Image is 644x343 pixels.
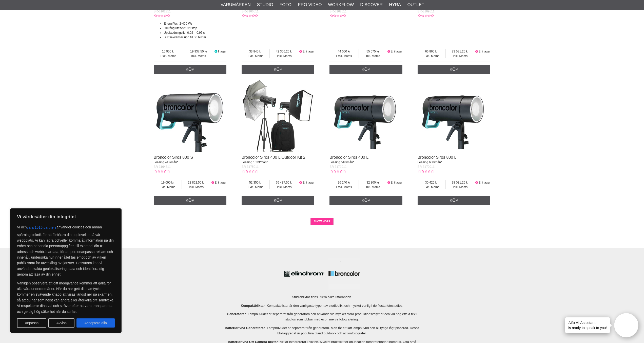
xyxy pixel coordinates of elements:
a: Köp [418,196,491,205]
i: Ej i lager [475,181,479,184]
a: Köp [329,65,402,74]
div: Kundbetyg: 0 [418,169,434,174]
a: Köp [329,196,402,205]
strong: Kompaktblixtar [241,304,265,308]
li: Blixtsekvenser upp till 50 blixtar [164,35,227,40]
span: 32 800 [359,180,387,185]
span: 19 937.50 [183,49,214,54]
span: Ej i lager [303,50,315,53]
span: BR-3172011 [418,165,435,169]
button: våra 1516 partners [27,223,57,232]
span: 66 865 [418,49,445,54]
a: Workflow [328,2,354,8]
div: Kundbetyg: 0 [154,169,170,174]
span: 33 845 [242,49,269,54]
i: Ej i lager [387,50,391,53]
span: Ej i lager [303,181,315,184]
a: Köp [418,65,491,74]
span: Inkl. Moms [359,185,387,189]
li: Uppladdningstid: 0,02 – 0,95 s [164,30,227,35]
a: Broncolor Siros 400 L [329,155,368,159]
span: Leasing 412/mån* [154,160,178,164]
span: Exkl. Moms [242,54,269,58]
a: Köp [242,196,315,205]
span: BR-3169511 [418,10,435,13]
a: Broncolor Siros 400 L Outdoor Kit 2 [242,155,305,159]
a: Köp [242,65,315,74]
img: Broncolor Siros 800 S [154,79,227,152]
span: Ej i lager [478,181,490,184]
span: BR-3164311 [154,165,171,169]
span: Inkl. Moms [270,185,299,189]
span: 38 031.25 [446,180,475,185]
span: 19 090 [154,180,182,185]
span: 15 950 [154,49,183,54]
span: Inkl. Moms [270,54,299,58]
a: Studio [257,2,273,8]
button: Anpassa [17,318,46,328]
a: Discover [360,2,383,8]
div: Kundbetyg: 0 [242,14,258,18]
span: Exkl. Moms [154,185,182,189]
a: Hyra [389,2,401,8]
button: Avvisa [48,318,74,328]
img: Broncolor Siros 800 L [418,79,491,152]
a: Foto [280,2,291,8]
button: Acceptera alla [76,318,115,328]
span: 52 350 [242,180,269,185]
a: Broncolor Siros 800 L [418,155,457,159]
span: 26 240 [329,180,359,185]
span: Exkl. Moms [242,185,269,189]
span: Ej i lager [391,50,402,53]
p: - Kompaktblixtar är den vanligaste typen av studioblixt och mycket vanlig i de flesta fotostudios. [225,303,419,309]
div: Vi värdesätter din integritet [10,208,122,333]
span: 65 437.50 [270,180,299,185]
span: Exkl. Moms [329,54,359,58]
p: Vänligen observera att ditt medgivande kommer att gälla för alla våra underdomäner. När du har ge... [17,280,115,314]
li: Energi Ws: 2-400 Ws [164,21,227,26]
i: Ej i lager [299,181,303,184]
p: Vi och använder cookies och annan spårningsteknik för att förbättra din upplevelse på vår webbpla... [17,223,115,277]
p: Lamphuvudet är separerat från generatorn. Man får ett lätt lamphuvud och all tyngd lågt placerad.... [225,326,419,336]
span: Leasing 518/mån* [329,160,354,164]
span: Ej i lager [478,50,490,53]
span: Exkl. Moms [418,54,445,58]
span: I lager [218,50,226,53]
p: Lamphuvudet är separerat från generatorn och används vid mycket stora produktionsvolymer och vid ... [225,312,419,322]
a: Köp [154,196,227,205]
p: Studioblixtar finns i flera olika utföranden. [225,295,419,300]
img: Broncolor Siros 400 L [329,79,402,152]
span: 55 075 [359,49,387,54]
a: Outlet [407,2,424,8]
span: Exkl. Moms [329,185,359,189]
img: Broncolor Siros 400 L Outdoor Kit 2 [242,79,315,152]
span: BR-3171011 [329,165,346,169]
span: 83 581.25 [446,49,475,54]
i: I lager [214,50,218,53]
div: Kundbetyg: 0 [329,169,346,174]
span: Inkl. Moms [446,185,475,189]
i: Ej i lager [387,181,391,184]
span: BR-3168511 [329,10,346,13]
span: Ej i lager [214,181,226,184]
i: Ej i lager [211,181,215,184]
div: is ready to speak to you! [565,317,610,333]
span: Inkl. Moms [446,54,475,58]
span: BR-3175011 [242,165,259,169]
span: Leasing 600/mån* [418,160,442,164]
a: Köp [154,65,227,74]
strong: Generatorer - [227,312,248,316]
img: Elinchrom - broncolor Studio Flashes [284,258,360,290]
h4: Aifo AI Assistant [568,320,607,325]
span: BR-3166511 [242,10,259,13]
span: Exkl. Moms [154,54,183,58]
span: Leasing 1033/mån* [242,160,268,164]
span: Inkl. Moms [182,185,211,189]
a: Pro Video [298,2,322,8]
span: Inkl. Moms [183,54,214,58]
span: 30 425 [418,180,445,185]
strong: Batteridrivna Generatorer - [225,326,267,330]
a: SHOW MORE [310,218,334,225]
div: Kundbetyg: 0 [329,14,346,18]
i: Ej i lager [299,50,303,53]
